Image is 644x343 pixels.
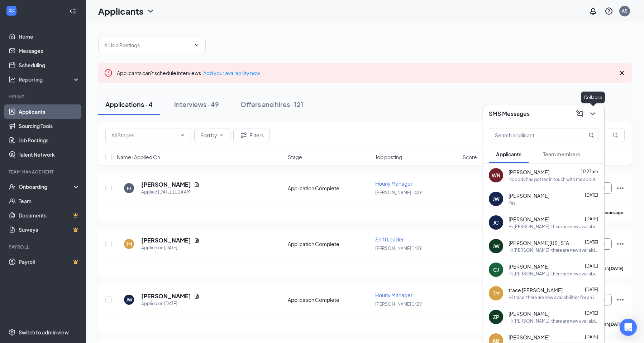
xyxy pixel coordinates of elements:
div: Hi trace, there are new availabilities for an interview. This is a reminder to schedule your inte... [509,294,598,300]
svg: MagnifyingGlass [612,132,618,138]
svg: UserCheck [9,183,16,190]
span: Hourly Manager [375,292,412,298]
div: Nobody has gotten in touch with me about interview time [509,176,598,182]
div: Offers and hires · 121 [240,100,303,109]
svg: ComposeMessage [576,109,584,118]
button: Sort byChevronDown [194,128,230,142]
span: [DATE] [585,240,598,245]
span: [PERSON_NAME] 1429 [375,302,422,307]
a: Sourcing Tools [19,119,80,133]
h5: [PERSON_NAME] [141,181,191,188]
svg: Ellipses [616,240,625,248]
span: [PERSON_NAME] [509,216,549,223]
h1: Applicants [98,5,143,17]
a: Scheduling [19,58,80,72]
svg: Filter [239,131,248,139]
span: Shift Leader [375,236,404,242]
svg: ChevronDown [219,132,224,138]
div: Switch to admin view [19,329,69,336]
input: All Stages [111,131,177,139]
svg: Error [104,69,113,77]
b: [DATE] [609,266,624,271]
span: Score [463,153,477,161]
a: Talent Network [19,147,80,162]
a: Job Postings [19,133,80,147]
div: JW [493,195,500,202]
div: Yes [509,200,515,206]
div: TM [493,290,500,297]
span: [DATE] [585,192,598,198]
div: JW [126,297,132,303]
div: Applications · 4 [105,100,153,109]
svg: Document [194,182,200,187]
div: Application Complete [288,296,371,303]
span: [DATE] [585,216,598,221]
div: Interviews · 49 [174,100,219,109]
div: ZP [493,313,499,320]
div: Onboarding [19,183,74,190]
a: Add your availability now [203,70,260,76]
div: Applied on [DATE] [141,300,200,307]
span: Stage [288,153,302,161]
svg: Document [194,293,200,299]
div: JC [493,219,499,226]
a: Home [19,29,80,44]
a: PayrollCrown [19,255,80,269]
div: Payroll [9,244,78,250]
div: JW [493,242,500,250]
span: Sort by [200,133,217,138]
h3: SMS Messages [489,110,530,118]
div: Open Intercom Messenger [620,319,637,336]
div: Collapse [581,92,605,103]
div: Applied on [DATE] [141,244,200,251]
span: [PERSON_NAME] 1429 [375,190,422,195]
button: ComposeMessage [574,108,586,119]
button: Filter Filters [233,128,270,142]
div: WN [492,172,500,179]
b: 2 hours ago [600,210,624,215]
span: [PERSON_NAME] [509,334,549,341]
div: Hi [PERSON_NAME], there are new availabilities for an interview. This is a reminder to schedule y... [509,271,598,277]
div: Hi [PERSON_NAME], there are new availabilities for an interview. This is a reminder to schedule y... [509,224,598,230]
span: [DATE] [585,334,598,339]
input: All Job Postings [104,41,191,49]
input: Search applicant [489,128,574,142]
div: Applied [DATE] 11:24 AM [141,188,200,196]
span: [DATE] [585,287,598,292]
svg: WorkstreamLogo [8,7,15,14]
span: [DATE] [585,310,598,316]
svg: ChevronDown [180,132,185,138]
h5: [PERSON_NAME] [141,236,191,244]
svg: QuestionInfo [605,7,613,15]
a: Messages [19,44,80,58]
div: Hi [PERSON_NAME], there are new availabilities for an interview. This is a reminder to schedule y... [509,247,598,253]
span: Job posting [375,153,402,161]
div: Application Complete [288,240,371,248]
div: CJ [493,266,499,273]
svg: MagnifyingGlass [588,132,594,138]
span: [PERSON_NAME] [509,168,549,176]
svg: Collapse [69,8,76,15]
a: SurveysCrown [19,222,80,237]
span: [PERSON_NAME] [509,192,549,199]
b: [DATE] [609,322,624,327]
div: FJ [127,185,131,191]
span: Applicants can't schedule interviews. [117,70,260,76]
div: Application Complete [288,185,371,192]
a: Applicants [19,104,80,119]
span: [PERSON_NAME] [509,263,549,270]
h5: [PERSON_NAME] [141,292,191,300]
div: TM [126,241,132,247]
span: [PERSON_NAME][US_STATE] [509,239,573,246]
span: Team members [543,151,580,157]
div: Reporting [19,76,80,83]
svg: ChevronDown [146,7,155,15]
a: Team [19,194,80,208]
svg: ChevronDown [194,42,200,48]
a: DocumentsCrown [19,208,80,222]
svg: Analysis [9,76,16,83]
span: Name · Applied On [117,153,160,161]
svg: ChevronDown [588,109,597,118]
svg: Document [194,237,200,243]
button: ChevronDown [587,108,598,119]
